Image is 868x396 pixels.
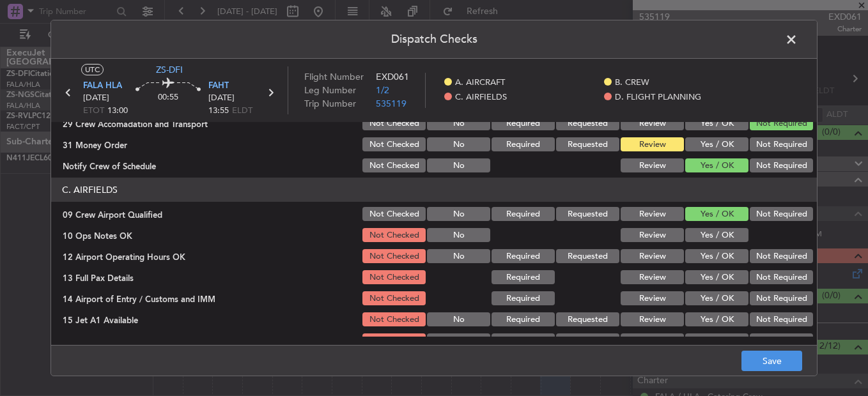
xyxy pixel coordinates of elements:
button: Not Required [750,312,813,326]
button: Yes / OK [685,137,748,151]
button: Review [621,291,684,305]
span: B. CREW [615,77,649,89]
button: Not Required [750,207,813,221]
button: Review [621,137,684,151]
button: Yes / OK [685,270,748,284]
button: Yes / OK [685,207,748,221]
button: Not Required [750,249,813,263]
button: Yes / OK [685,158,748,172]
button: Not Required [750,116,813,130]
button: Review [621,333,684,347]
button: Review [621,312,684,326]
button: Yes / OK [685,116,748,130]
button: Not Required [750,137,813,151]
button: Yes / OK [685,312,748,326]
button: Review [621,207,684,221]
header: Dispatch Checks [51,20,817,59]
button: Review [621,249,684,263]
span: D. FLIGHT PLANNING [615,91,701,104]
button: Yes / OK [685,333,748,347]
button: Not Required [750,158,813,172]
button: Review [621,116,684,130]
button: Yes / OK [685,228,748,242]
button: Yes / OK [685,249,748,263]
button: Review [621,228,684,242]
button: Yes / OK [685,291,748,305]
button: Not Required [750,333,813,347]
button: Review [621,158,684,172]
button: Review [621,270,684,284]
button: Save [741,351,802,371]
button: Not Required [750,270,813,284]
button: Not Required [750,291,813,305]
